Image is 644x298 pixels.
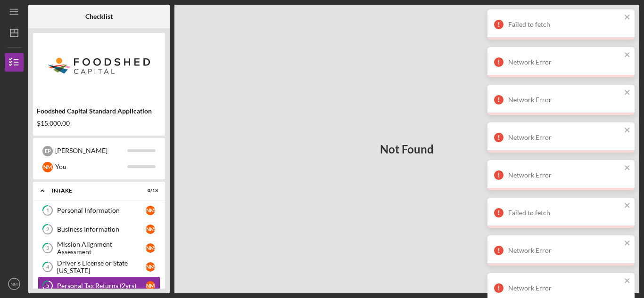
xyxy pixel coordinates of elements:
div: N M [146,206,155,215]
tspan: 3 [46,245,49,251]
div: E P [42,146,53,156]
h3: Not Found [380,143,434,156]
button: close [624,89,631,97]
button: close [624,126,631,135]
div: N M [146,262,155,272]
div: Network Error [508,171,621,179]
div: 0 / 13 [141,188,158,193]
button: close [624,201,631,210]
div: Intake [52,188,134,193]
button: close [624,239,631,248]
div: Personal Tax Returns (2yrs) [57,282,146,290]
div: Network Error [508,96,621,104]
a: 5Personal Tax Returns (2yrs)NM [38,276,160,295]
a: 3Mission Alignment AssessmentNM [38,239,160,258]
div: Foodshed Capital Standard Application [37,107,161,115]
div: Network Error [508,58,621,66]
a: 4Driver's License or State [US_STATE]NM [38,258,160,276]
div: Business Information [57,226,146,233]
b: Checklist [85,13,113,20]
tspan: 5 [46,283,49,289]
a: 1Personal InformationNM [38,201,160,220]
div: $15,000.00 [37,120,161,127]
div: Network Error [508,284,621,292]
div: You [55,159,127,175]
div: Failed to fetch [508,21,621,28]
div: Personal Information [57,207,146,214]
tspan: 4 [46,264,50,270]
div: N M [146,281,155,290]
div: N M [146,225,155,234]
div: Driver's License or State [US_STATE] [57,259,146,274]
tspan: 2 [46,226,49,233]
div: Mission Alignment Assessment [57,241,146,256]
button: close [624,277,631,286]
div: N M [146,243,155,253]
div: Network Error [508,134,621,141]
button: close [624,164,631,173]
div: Failed to fetch [508,209,621,217]
div: Network Error [508,247,621,254]
button: close [624,13,631,22]
div: N M [42,162,53,172]
a: 2Business InformationNM [38,220,160,239]
tspan: 1 [46,208,49,214]
div: [PERSON_NAME] [55,143,127,159]
text: NM [11,282,18,287]
button: NM [5,274,24,293]
img: Product logo [33,38,165,94]
button: close [624,51,631,60]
